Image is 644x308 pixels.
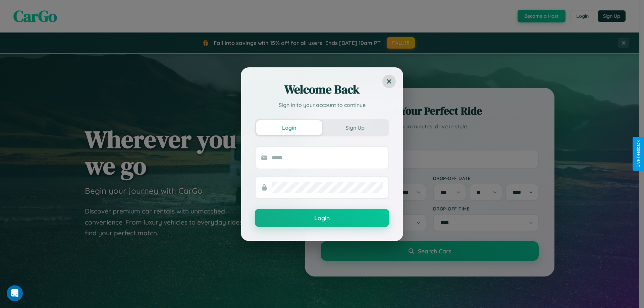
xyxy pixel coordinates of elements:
[255,81,389,98] h2: Welcome Back
[255,209,389,227] button: Login
[255,101,389,109] p: Sign in to your account to continue
[322,120,388,135] button: Sign Up
[7,285,23,301] iframe: Intercom live chat
[636,140,641,168] div: Give Feedback
[256,120,322,135] button: Login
